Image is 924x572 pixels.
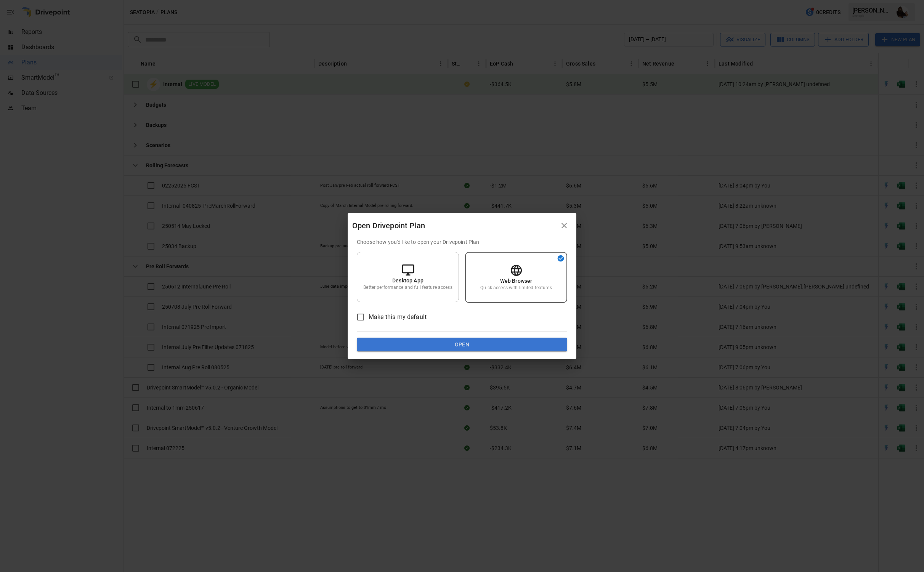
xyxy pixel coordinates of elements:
[352,220,557,232] div: Open Drivepoint Plan
[369,312,427,322] span: Make this my default
[500,277,533,285] p: Web Browser
[480,285,552,291] p: Quick access with limited features
[392,277,423,284] p: Desktop App
[357,338,567,351] button: Open
[357,238,567,246] p: Choose how you'd like to open your Drivepoint Plan
[363,284,452,291] p: Better performance and full feature access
